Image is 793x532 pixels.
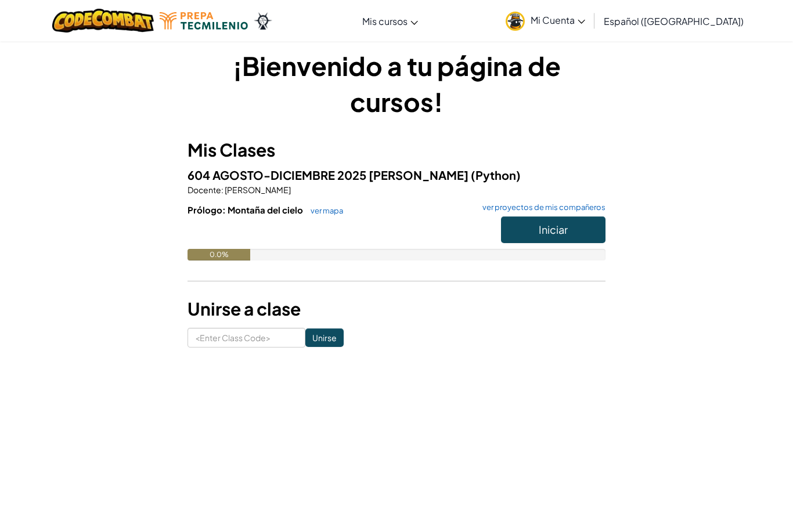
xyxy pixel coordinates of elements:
[160,12,248,30] img: Tecmilenio logo
[305,328,344,347] input: Unirse
[188,137,605,163] h3: Mis Clases
[188,184,221,195] span: Docente
[598,5,749,37] a: Español ([GEOGRAPHIC_DATA])
[501,216,605,243] button: Iniciar
[221,184,224,195] span: :
[188,249,250,260] div: 0.0%
[188,328,305,348] input: <Enter Class Code>
[604,15,744,27] span: Español ([GEOGRAPHIC_DATA])
[188,48,605,120] h1: ¡Bienvenido a tu página de cursos!
[500,2,591,39] a: Mi Cuenta
[362,15,408,27] span: Mis cursos
[224,184,291,195] span: [PERSON_NAME]
[305,206,343,215] a: ver mapa
[471,168,521,182] span: (Python)
[477,204,605,211] a: ver proyectos de mis compañeros
[506,12,525,31] img: avatar
[531,14,585,26] span: Mi Cuenta
[188,204,305,215] span: Prólogo: Montaña del cielo
[188,168,471,182] span: 604 AGOSTO-DICIEMBRE 2025 [PERSON_NAME]
[52,9,154,32] img: CodeCombat logo
[356,5,424,37] a: Mis cursos
[254,12,272,30] img: Ozaria
[539,223,568,236] span: Iniciar
[188,296,605,322] h3: Unirse a clase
